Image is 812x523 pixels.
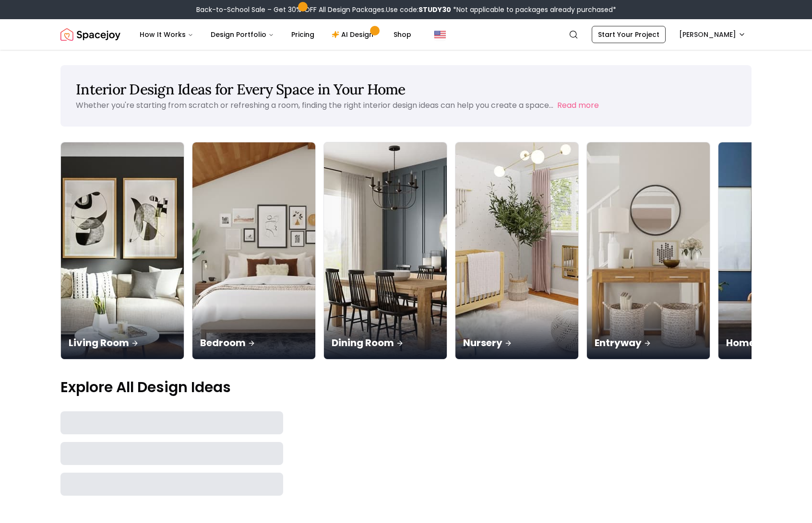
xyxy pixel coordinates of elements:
[60,25,120,44] a: Spacejoy
[323,142,447,360] a: Dining RoomDining Room
[463,336,571,349] p: Nursery
[76,100,553,111] p: Whether you're starting from scratch or refreshing a room, finding the right interior design idea...
[60,19,752,50] nav: Global
[76,81,736,98] h1: Interior Design Ideas for Every Space in Your Home
[60,25,120,44] img: Spacejoy Logo
[200,336,308,349] p: Bedroom
[132,25,201,44] button: How It Works
[586,142,710,360] a: EntrywayEntryway
[324,25,384,44] a: AI Design
[587,142,710,359] img: Entryway
[386,5,451,14] span: Use code:
[284,25,322,44] a: Pricing
[196,5,616,14] div: Back-to-School Sale – Get 30% OFF All Design Packages.
[60,142,184,360] a: Living RoomLiving Room
[451,5,616,14] span: *Not applicable to packages already purchased*
[132,25,419,44] nav: Main
[192,142,315,359] img: Bedroom
[386,25,419,44] a: Shop
[60,379,752,396] p: Explore All Design Ideas
[455,142,578,359] img: Nursery
[203,25,282,44] button: Design Portfolio
[595,336,702,349] p: Entryway
[192,142,316,360] a: BedroomBedroom
[557,100,599,111] button: Read more
[324,142,447,359] img: Dining Room
[418,5,451,14] b: STUDY30
[332,336,439,349] p: Dining Room
[455,142,579,360] a: NurseryNursery
[69,336,176,349] p: Living Room
[61,142,184,359] img: Living Room
[673,26,752,43] button: [PERSON_NAME]
[592,26,666,43] a: Start Your Project
[434,29,446,40] img: United States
